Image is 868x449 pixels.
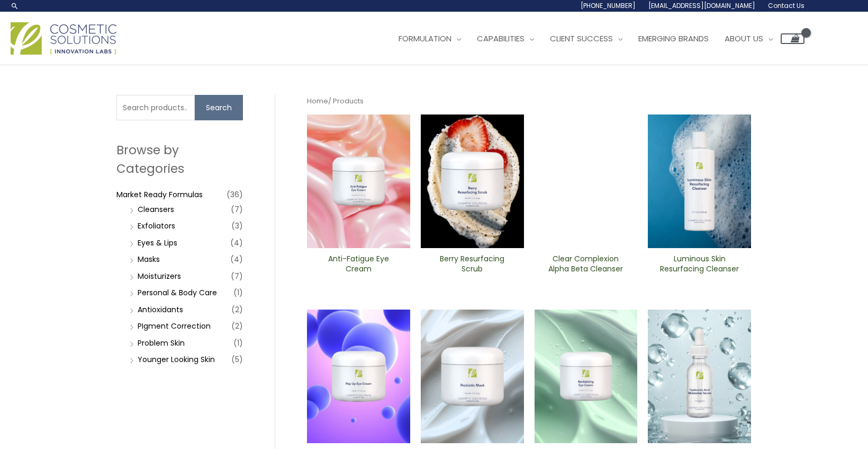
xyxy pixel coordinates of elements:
[477,33,525,44] span: Capabilities
[138,321,211,331] a: PIgment Correction
[383,23,804,55] nav: Site Navigation
[543,254,628,274] h2: Clear Complexion Alpha Beta ​Cleanser
[231,218,243,233] span: (3)
[725,33,763,44] span: About Us
[195,95,243,120] button: Search
[307,310,410,443] img: Pep Up Eye Cream
[657,254,742,278] a: Luminous Skin Resurfacing ​Cleanser
[231,202,243,217] span: (7)
[138,271,181,281] a: Moisturizers
[638,33,709,44] span: Emerging Brands
[231,352,243,367] span: (5)
[138,354,215,365] a: Younger Looking Skin
[116,95,195,120] input: Search products…
[648,115,751,248] img: Luminous Skin Resurfacing ​Cleanser
[230,235,243,250] span: (4)
[11,22,116,55] img: Cosmetic Solutions Logo
[138,237,177,248] a: Eyes & Lips
[399,33,451,44] span: Formulation
[421,310,524,443] img: Probiotic Mask
[648,310,751,443] img: Hyaluronic moisturizer Serum
[231,319,243,333] span: (2)
[542,23,630,55] a: Client Success
[391,23,469,55] a: Formulation
[535,310,638,443] img: Revitalizing ​Eye Cream
[138,287,217,298] a: Personal & Body Care
[550,33,613,44] span: Client Success
[316,254,401,278] a: Anti-Fatigue Eye Cream
[657,254,742,274] h2: Luminous Skin Resurfacing ​Cleanser
[648,1,755,10] span: [EMAIL_ADDRESS][DOMAIN_NAME]
[307,96,328,106] a: Home
[138,304,183,315] a: Antioxidants
[11,2,19,10] a: Search icon link
[307,95,751,108] nav: Breadcrumb
[430,254,515,278] a: Berry Resurfacing Scrub
[227,187,243,202] span: (36)
[430,254,515,274] h2: Berry Resurfacing Scrub
[316,254,401,274] h2: Anti-Fatigue Eye Cream
[307,115,410,248] img: Anti Fatigue Eye Cream
[233,285,243,300] span: (1)
[138,338,185,348] a: Problem Skin
[535,115,638,248] img: Clear Complexion Alpha Beta ​Cleanser
[138,221,175,231] a: Exfoliators
[231,302,243,317] span: (2)
[543,254,628,278] a: Clear Complexion Alpha Beta ​Cleanser
[233,336,243,350] span: (1)
[469,23,542,55] a: Capabilities
[581,1,636,10] span: [PHONE_NUMBER]
[630,23,717,55] a: Emerging Brands
[138,254,160,265] a: Masks
[717,23,781,55] a: About Us
[138,204,174,215] a: Cleansers
[231,269,243,284] span: (7)
[116,141,243,177] h2: Browse by Categories
[421,115,524,248] img: Berry Resurfacing Scrub
[768,1,804,10] span: Contact Us
[116,189,203,200] a: Market Ready Formulas
[230,252,243,267] span: (4)
[781,33,804,44] a: View Shopping Cart, empty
